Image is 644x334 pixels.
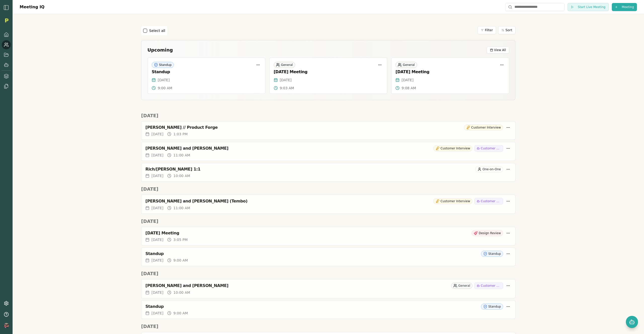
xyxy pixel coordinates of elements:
div: General [274,62,295,68]
span: 9:00 AM [173,311,188,316]
div: General [395,62,417,68]
button: View All [487,47,509,54]
button: More options [499,62,505,68]
button: More options [505,166,511,172]
button: More options [377,62,383,68]
span: Customer Research [481,146,501,150]
div: [PERSON_NAME] and [PERSON_NAME] [145,283,449,288]
span: 11:00 AM [173,205,190,211]
span: 9:03 AM [280,86,294,91]
a: [DATE] MeetingDesign Review[DATE]3:05 PM [141,227,515,245]
span: [DATE] [158,77,170,82]
h1: Meeting IQ [20,4,45,10]
div: Standup [481,304,503,310]
div: Standup [152,69,261,74]
div: Standup [481,251,503,257]
h2: [DATE] [141,186,515,193]
span: [DATE] [151,132,163,137]
span: Start Live Meeting [578,5,606,9]
div: General [451,283,472,289]
div: Rich/[PERSON_NAME] 1:1 [145,167,473,172]
button: More options [505,145,511,151]
a: [PERSON_NAME] and [PERSON_NAME]GeneralCustomer Research[DATE]10:00 AM [141,279,515,298]
button: Start Live Meeting [568,3,609,11]
div: Standup [152,62,174,68]
div: Customer Interview [433,198,472,204]
button: Meeting [612,3,637,11]
label: Select all [149,28,165,33]
span: 10:00 AM [173,173,190,178]
button: More options [505,283,511,289]
span: [DATE] [151,311,163,316]
span: [DATE] [401,77,413,82]
span: Meeting [622,5,634,9]
button: More options [505,124,511,131]
a: StandupStandup[DATE]9:00 AM [141,247,515,266]
button: More options [505,251,511,257]
span: [DATE] [151,153,163,158]
div: Standup [145,304,479,309]
div: Customer Interview [433,145,472,151]
div: Standup [145,251,479,256]
span: [DATE] [151,173,163,178]
button: More options [505,230,511,236]
a: StandupStandup[DATE]9:00 AM [141,300,515,319]
button: Open chat [626,316,638,328]
button: More options [505,304,511,310]
h2: [DATE] [141,112,515,119]
button: More options [505,198,511,204]
h2: [DATE] [141,218,515,225]
div: [PERSON_NAME] // Product Forge [145,125,462,130]
span: 9:00 AM [158,86,172,91]
button: Sort [498,26,515,34]
a: [PERSON_NAME] // Product ForgeCustomer Interview[DATE]1:03 PM [141,121,515,140]
span: 9:08 AM [401,86,416,91]
a: [PERSON_NAME] and [PERSON_NAME] (Tembo)Customer InterviewCustomer Research[DATE]11:00 AM [141,195,515,214]
img: Organization logo [3,17,10,24]
a: [PERSON_NAME] and [PERSON_NAME]Customer InterviewCustomer Research[DATE]11:00 AM [141,142,515,161]
img: sidebar [3,5,9,11]
span: Customer Research [481,199,501,203]
span: View All [494,48,506,52]
span: 10:00 AM [173,290,190,295]
span: [DATE] [280,77,292,82]
div: Design Review [471,230,503,236]
span: 1:03 PM [173,132,187,137]
span: [DATE] [151,205,163,211]
div: One-on-One [475,166,503,172]
a: Rich/[PERSON_NAME] 1:1One-on-One[DATE]10:00 AM [141,163,515,182]
button: Help [2,310,11,319]
button: More options [255,62,261,68]
div: [DATE] Meeting [395,69,505,74]
div: [DATE] Meeting [274,69,383,74]
h2: [DATE] [141,323,515,330]
h2: [DATE] [141,270,515,277]
span: 11:00 AM [173,153,190,158]
span: Customer Research [481,284,501,288]
div: [PERSON_NAME] and [PERSON_NAME] (Tembo) [145,199,431,204]
button: Filter [477,26,496,34]
span: [DATE] [151,290,163,295]
img: profile [4,323,9,328]
span: 3:05 PM [173,237,187,242]
div: Customer Interview [464,124,503,131]
div: [PERSON_NAME] and [PERSON_NAME] [145,146,431,151]
h2: Upcoming [147,47,173,54]
div: [DATE] Meeting [145,231,469,236]
span: [DATE] [151,258,163,263]
span: 9:00 AM [173,258,188,263]
span: [DATE] [151,237,163,242]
